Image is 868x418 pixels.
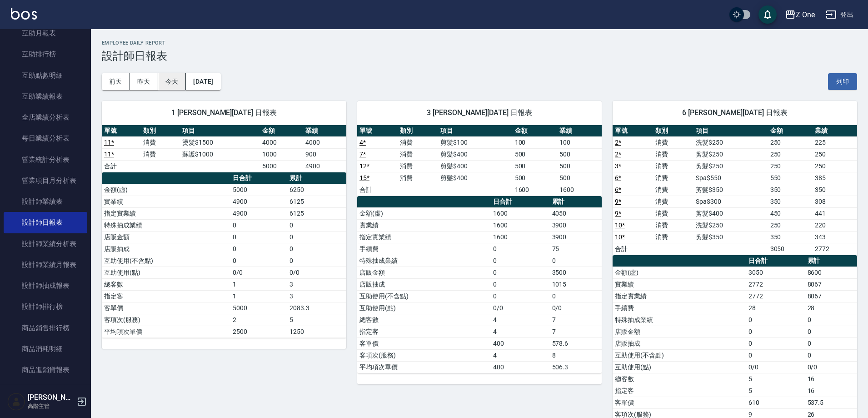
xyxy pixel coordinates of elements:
th: 日合計 [491,196,550,208]
th: 項目 [180,125,260,137]
a: 設計師業績分析表 [4,233,87,254]
td: 0 [491,255,550,267]
td: 5 [746,385,805,397]
a: 全店業績分析表 [4,107,87,128]
td: 3050 [746,267,805,278]
td: 0 [287,243,346,255]
td: 500 [557,160,602,172]
td: 0 [746,337,805,349]
td: 5000 [230,184,287,196]
td: 手續費 [357,243,491,255]
td: 剪髮$400 [438,160,513,172]
a: 商品銷售排行榜 [4,317,87,338]
th: 單號 [613,125,653,137]
td: 0/0 [287,267,346,278]
th: 單號 [357,125,398,137]
td: 7 [550,314,602,326]
button: Z One [781,5,818,24]
table: a dense table [357,125,602,196]
td: 1600 [491,207,550,219]
td: 剪髮$350 [693,184,768,196]
td: 225 [813,136,857,148]
td: 2 [230,314,287,326]
th: 類別 [141,125,180,137]
td: 店販抽成 [102,243,230,255]
td: 0 [287,231,346,243]
a: 互助點數明細 [4,65,87,86]
td: 0 [805,314,857,326]
td: 3 [287,290,346,302]
td: 互助使用(不含點) [102,255,230,267]
td: 平均項次單價 [102,326,230,337]
td: 總客數 [102,278,230,290]
td: 0 [805,349,857,361]
img: Person [7,393,25,411]
th: 類別 [398,125,438,137]
td: 店販抽成 [613,337,746,349]
td: 1600 [513,184,557,196]
td: 28 [746,302,805,314]
td: 250 [768,219,813,231]
th: 項目 [693,125,768,137]
td: 燙髮$1500 [180,136,260,148]
td: 剪髮$250 [693,160,768,172]
p: 高階主管 [28,402,74,410]
td: 343 [813,231,857,243]
td: 0 [287,255,346,267]
td: 220 [813,219,857,231]
button: [DATE] [186,73,220,90]
td: 500 [557,148,602,160]
td: 消費 [398,160,438,172]
td: 0 [805,337,857,349]
td: 0 [230,231,287,243]
td: 350 [768,231,813,243]
th: 類別 [653,125,693,137]
td: 6250 [287,184,346,196]
td: 合計 [357,184,398,196]
td: 剪髮$250 [693,148,768,160]
a: 互助業績報表 [4,86,87,107]
div: Z One [796,9,815,20]
td: 0 [746,314,805,326]
td: 互助使用(不含點) [613,349,746,361]
td: 特殊抽成業績 [357,255,491,267]
button: save [758,5,777,24]
td: 350 [813,184,857,196]
td: 8 [550,349,602,361]
td: 消費 [653,207,693,219]
td: 900 [303,148,346,160]
td: 洗髮$250 [693,219,768,231]
th: 單號 [102,125,141,137]
td: 0 [805,326,857,337]
td: 250 [768,148,813,160]
td: 互助使用(點) [613,361,746,373]
td: 75 [550,243,602,255]
th: 業績 [557,125,602,137]
td: 537.5 [805,397,857,408]
td: 1000 [260,148,303,160]
td: 指定客 [357,326,491,337]
td: 客單價 [613,397,746,408]
td: 0 [230,243,287,255]
td: 500 [513,148,557,160]
td: 1600 [557,184,602,196]
td: 0/0 [230,267,287,278]
td: 實業績 [102,196,230,207]
td: 100 [513,136,557,148]
td: 消費 [653,136,693,148]
a: 營業統計分析表 [4,149,87,170]
a: 營業項目月分析表 [4,170,87,191]
th: 業績 [303,125,346,137]
td: 3500 [550,267,602,278]
td: 4 [491,326,550,337]
td: 合計 [613,243,653,255]
button: 今天 [158,73,186,90]
td: 手續費 [613,302,746,314]
td: 0 [491,267,550,278]
table: a dense table [102,172,346,338]
td: 250 [768,160,813,172]
td: 合計 [102,160,141,172]
td: 消費 [653,148,693,160]
td: 指定實業績 [357,231,491,243]
td: 2500 [230,326,287,337]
